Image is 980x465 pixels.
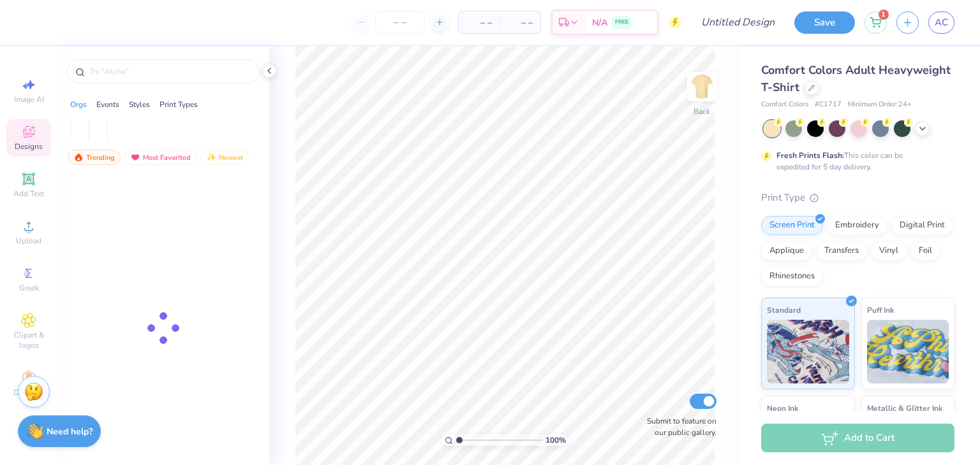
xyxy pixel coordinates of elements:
img: Newest.gif [206,153,216,162]
img: Puff Ink [867,320,949,383]
div: Embroidery [827,216,887,235]
span: Puff Ink [867,303,894,317]
span: FREE [615,18,628,27]
div: This color can be expedited for 5 day delivery. [776,150,933,173]
span: Upload [16,236,41,246]
span: Clipart & logos [6,330,51,350]
div: Digital Print [891,216,953,235]
a: AC [928,11,954,34]
div: Rhinestones [761,267,823,286]
div: Transfers [816,241,867,261]
strong: Fresh Prints Flash: [776,150,844,161]
span: 100 % [546,434,566,446]
img: most_fav.gif [130,153,140,162]
button: Save [794,11,855,34]
div: Applique [761,241,812,261]
div: Newest [200,150,249,165]
div: Print Type [761,190,954,205]
div: Back [694,106,710,117]
span: – – [507,16,533,29]
input: Try "Alpha" [88,65,251,78]
span: Metallic & Glitter Ink [867,401,942,415]
span: AC [935,15,948,30]
span: Image AI [14,94,44,104]
span: – – [466,16,492,29]
div: Styles [129,99,150,110]
div: Events [96,99,119,110]
span: 1 [879,10,889,20]
div: Vinyl [871,241,907,261]
input: Untitled Design [691,10,785,35]
span: Standard [767,303,801,317]
div: Screen Print [761,216,823,235]
span: # C1717 [815,99,842,110]
span: Add Text [13,189,44,199]
span: Decorate [13,387,44,397]
input: – – [375,11,425,34]
span: N/A [592,16,607,29]
span: Greek [19,283,39,293]
label: Submit to feature on our public gallery. [640,415,716,438]
img: trending.gif [73,153,84,162]
span: Designs [15,141,43,152]
div: Most Favorited [124,150,197,165]
div: Print Types [160,99,198,110]
span: Neon Ink [767,401,798,415]
span: Minimum Order: 24 + [848,99,912,110]
div: Orgs [70,99,87,110]
img: Standard [767,320,849,383]
img: Back [689,74,715,99]
span: Comfort Colors Adult Heavyweight T-Shirt [761,62,951,95]
strong: Need help? [47,426,93,438]
div: Trending [68,150,121,165]
div: Foil [910,241,940,261]
span: Comfort Colors [761,99,808,110]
